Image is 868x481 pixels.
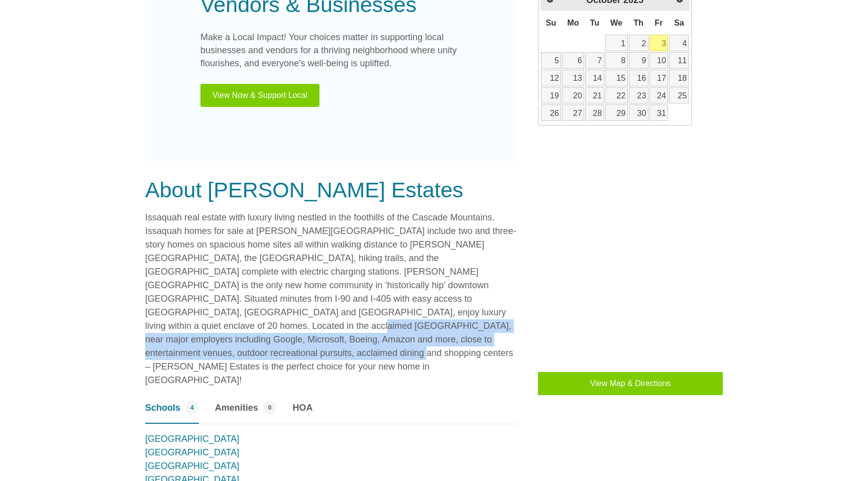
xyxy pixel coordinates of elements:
span: 0 [263,401,277,415]
a: 4 [669,35,689,51]
span: Amenities [215,401,258,415]
a: 18 [669,70,689,86]
a: 13 [562,70,584,86]
a: 25 [669,87,689,104]
a: [GEOGRAPHIC_DATA] [145,447,239,457]
span: Sunday [546,18,556,27]
h3: About [PERSON_NAME] Estates [145,177,518,203]
a: 27 [562,104,584,121]
a: 17 [649,70,669,86]
a: 21 [585,87,604,104]
a: 20 [562,87,584,104]
a: [GEOGRAPHIC_DATA] [145,461,239,471]
span: Friday [655,18,663,27]
a: 14 [585,70,604,86]
a: 12 [541,70,561,86]
span: Thursday [633,18,643,27]
a: 7 [585,52,604,69]
a: 15 [605,70,628,86]
a: 29 [605,104,628,121]
span: Monday [567,18,579,27]
a: HOA [292,401,312,424]
a: 23 [629,87,648,104]
p: Make a Local Impact! Your choices matter in supporting local businesses and vendors for a thrivin... [200,31,463,70]
a: Amenities 0 [215,401,277,424]
a: 16 [629,70,648,86]
span: Wednesday [610,18,622,27]
a: 31 [649,104,669,121]
a: [GEOGRAPHIC_DATA] [145,434,239,444]
button: View Map & Directions [538,372,723,395]
a: 30 [629,104,648,121]
span: Schools [145,401,180,415]
span: 4 [185,401,199,415]
p: Issaquah real estate with luxury living nestled in the foothills of the Cascade Mountains. Issaqu... [145,211,518,387]
a: 1 [605,35,628,51]
a: 28 [585,104,604,121]
a: 24 [649,87,669,104]
a: 22 [605,87,628,104]
a: Schools 4 [145,401,199,424]
a: 10 [649,52,669,69]
a: 6 [562,52,584,69]
a: 19 [541,87,561,104]
span: Saturday [674,18,684,27]
span: HOA [292,401,312,415]
a: 5 [541,52,561,69]
a: 3 [649,35,669,51]
a: 2 [629,35,648,51]
button: View Now & Support Local [200,84,319,107]
span: Tuesday [590,18,600,27]
a: 9 [629,52,648,69]
a: 11 [669,52,689,69]
a: 26 [541,104,561,121]
a: 8 [605,52,628,69]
